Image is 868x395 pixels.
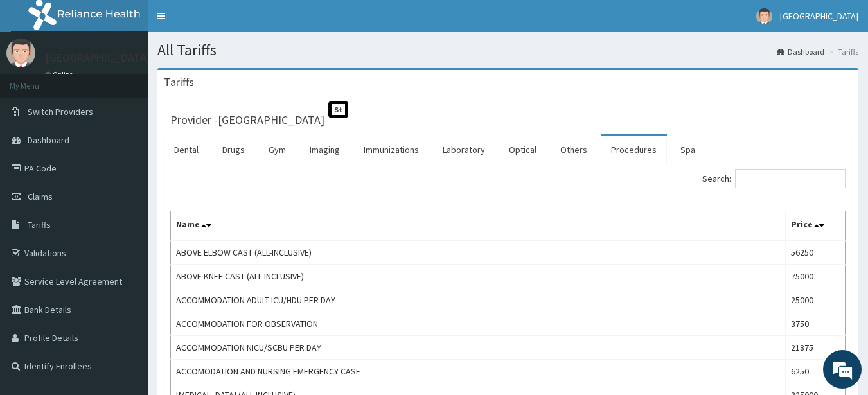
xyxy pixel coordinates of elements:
td: ABOVE KNEE CAST (ALL-INCLUSIVE) [171,265,786,288]
a: Others [550,136,598,163]
h3: Tariffs [164,76,194,88]
span: Claims [28,191,53,202]
a: Laboratory [432,136,495,163]
a: Gym [258,136,296,163]
li: Tariffs [826,46,858,57]
span: St [328,101,348,118]
td: ABOVE ELBOW CAST (ALL-INCLUSIVE) [171,240,786,265]
td: 25000 [786,288,846,312]
span: Dashboard [28,134,69,146]
h1: All Tariffs [157,42,858,58]
a: Optical [499,136,547,163]
img: User Image [6,39,35,67]
a: Online [45,70,76,79]
td: 3750 [786,312,846,336]
a: Spa [670,136,705,163]
a: Procedures [601,136,667,163]
a: Immunizations [353,136,429,163]
td: 6250 [786,360,846,383]
td: 21875 [786,336,846,360]
label: Search: [702,169,846,188]
td: 75000 [786,265,846,288]
a: Dashboard [777,46,824,57]
p: [GEOGRAPHIC_DATA] [45,52,151,64]
img: User Image [756,8,772,24]
span: [GEOGRAPHIC_DATA] [780,10,858,22]
td: ACCOMODATION AND NURSING EMERGENCY CASE [171,360,786,383]
th: Price [786,211,846,241]
h3: Provider - [GEOGRAPHIC_DATA] [170,114,324,126]
a: Dental [164,136,209,163]
input: Search: [735,169,846,188]
td: ACCOMMODATION FOR OBSERVATION [171,312,786,336]
td: ACCOMMODATION NICU/SCBU PER DAY [171,336,786,360]
td: ACCOMMODATION ADULT ICU/HDU PER DAY [171,288,786,312]
a: Drugs [212,136,255,163]
td: 56250 [786,240,846,265]
a: Imaging [299,136,350,163]
th: Name [171,211,786,241]
span: Switch Providers [28,106,93,118]
span: Tariffs [28,219,51,231]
